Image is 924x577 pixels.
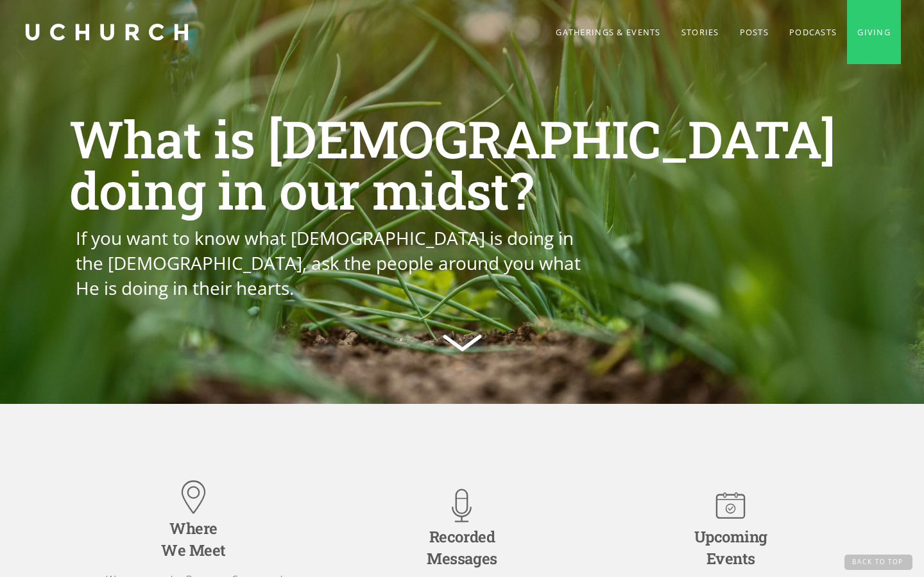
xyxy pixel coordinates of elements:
[69,113,855,215] h1: What is [DEMOGRAPHIC_DATA] doing in our midst?
[694,526,767,569] div: Upcoming Events
[844,555,912,570] a: Back to Top
[427,526,497,569] div: Recorded Messages
[161,518,226,561] div: Where We Meet
[76,226,586,301] p: If you want to know what [DEMOGRAPHIC_DATA] is doing in the [DEMOGRAPHIC_DATA], ask the people ar...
